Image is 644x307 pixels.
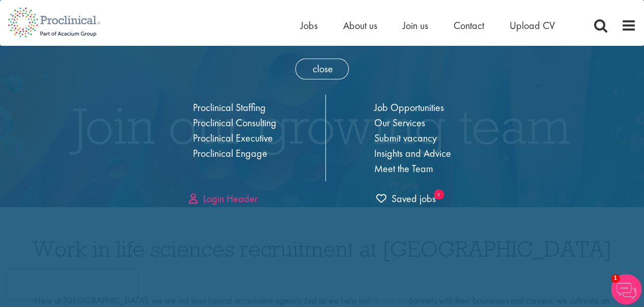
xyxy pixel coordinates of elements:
a: About us [343,19,377,32]
a: Meet the Team [374,162,433,175]
span: Saved jobs [376,192,436,205]
sub: 0 [434,189,444,200]
a: Proclinical Engage [193,147,267,160]
a: Submit vacancy [374,131,437,145]
span: close [295,59,349,79]
a: Contact [454,19,484,32]
a: Jobs [300,19,318,32]
a: Proclinical Consulting [193,116,276,129]
img: Chatbot [611,274,641,304]
a: Join us [403,19,428,32]
a: Our Services [374,116,425,129]
a: Upload CV [510,19,555,32]
a: Proclinical Executive [193,131,273,145]
a: Proclinical Staffing [193,101,266,114]
a: Job Opportunities [374,101,444,114]
a: trigger for shortlist [376,191,436,206]
a: Login Header [189,192,258,205]
a: Insights and Advice [374,147,451,160]
span: 1 [611,274,620,283]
